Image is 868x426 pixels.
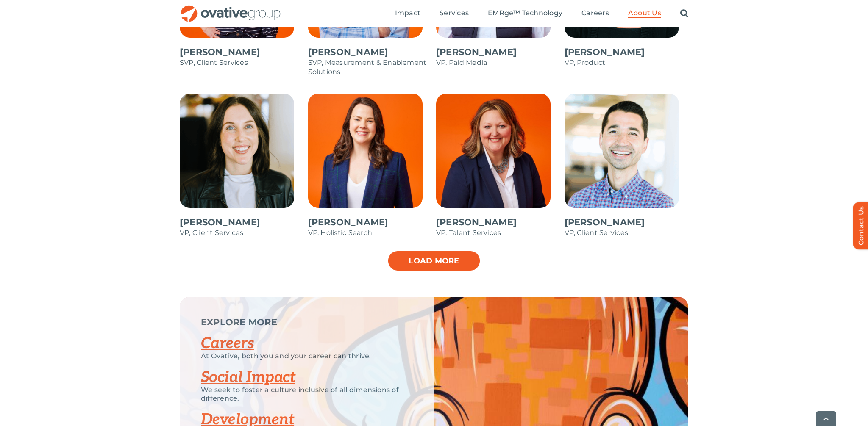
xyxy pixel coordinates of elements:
[628,9,661,18] a: About Us
[201,352,413,360] p: At Ovative, both you and your career can thrive.
[395,9,420,17] span: Impact
[180,4,281,12] a: OG_Full_horizontal_RGB
[201,318,413,326] p: EXPLORE MORE
[440,9,469,18] a: Services
[395,9,420,18] a: Impact
[680,9,688,18] a: Search
[387,250,481,271] a: Load more
[628,9,661,17] span: About Us
[488,9,562,17] span: EMRge™ Technology
[581,9,609,17] span: Careers
[440,9,469,17] span: Services
[488,9,562,18] a: EMRge™ Technology
[201,386,413,403] p: We seek to foster a culture inclusive of all dimensions of difference.
[581,9,609,18] a: Careers
[201,368,295,387] a: Social Impact
[201,334,254,353] a: Careers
